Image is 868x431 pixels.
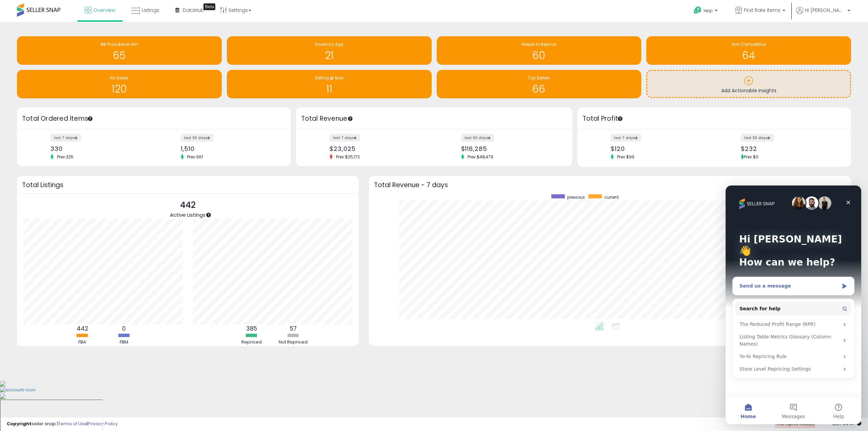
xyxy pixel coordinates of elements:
label: last 30 days [461,134,494,142]
a: No Sales 120 [17,70,222,98]
div: $23,025 [330,145,429,152]
span: Prev: $25,172 [333,154,363,160]
iframe: Intercom live chat [726,185,861,424]
label: last 7 days [330,134,360,142]
i: Get Help [693,6,702,15]
h1: 65 [20,50,218,61]
div: FBM [104,339,144,346]
div: Tooltip anchor [203,3,215,10]
span: Hi [PERSON_NAME] [805,7,846,14]
a: Hi [PERSON_NAME] [796,7,850,22]
h1: 64 [650,50,848,61]
h3: Total Profit [583,114,846,123]
a: Add Actionable Insights [647,71,850,97]
span: Active Listings [170,211,205,218]
div: Not Repriced [273,339,314,346]
a: Non Competitive 64 [646,36,851,65]
a: Selling @ Max 11 [227,70,432,98]
span: Selling @ Max [315,75,343,81]
div: 330 [51,145,149,152]
b: 385 [246,325,257,333]
div: Repriced [231,339,272,346]
div: Tooltip anchor [87,116,93,122]
div: $120 [611,145,709,152]
b: 0 [122,325,126,333]
span: Overview [93,7,115,14]
h3: Total Revenue - 7 days [374,182,846,188]
span: current [604,194,619,200]
label: last 7 days [611,134,641,142]
h3: Total Ordered Items [22,114,286,123]
label: last 30 days [741,134,774,142]
p: 442 [170,199,205,212]
span: previous [567,194,585,200]
h3: Total Listings [22,182,354,188]
div: FBA [62,339,103,346]
span: Prev: 661 [184,154,206,160]
div: 1,510 [181,145,279,152]
div: Tooltip anchor [205,212,212,218]
a: BB Price Below Min 65 [17,36,222,65]
label: last 7 days [51,134,81,142]
div: $232 [741,145,839,152]
span: DataHub [183,7,204,14]
span: Prev: $99 [614,154,638,160]
h1: 120 [20,83,218,95]
a: Needs to Reprice 60 [437,36,642,65]
span: Listings [142,7,159,14]
div: Tooltip anchor [347,116,353,122]
span: Prev: 325 [54,154,77,160]
b: 442 [77,325,88,333]
span: No Sales [110,75,128,81]
h3: Total Revenue [301,114,567,123]
h1: 21 [230,50,428,61]
span: Add Actionable Insights [721,87,776,94]
span: First Rate Items [744,7,781,14]
span: Non Competitive [732,41,766,47]
b: 57 [290,325,297,333]
span: Help [704,8,713,14]
div: Tooltip anchor [617,116,623,122]
span: Needs to Reprice [522,41,556,47]
span: Inventory Age [315,41,343,47]
h1: 60 [440,50,638,61]
span: BB Price Below Min [101,41,138,47]
a: Top Sellers 66 [437,70,642,98]
a: Inventory Age 21 [227,36,432,65]
span: Top Sellers [528,75,550,81]
h1: 66 [440,83,638,95]
div: $116,285 [461,145,560,152]
span: Prev: $48,479 [464,154,497,160]
a: Help [688,1,724,22]
h1: 11 [230,83,428,95]
label: last 30 days [181,134,214,142]
span: Prev: $0 [744,154,758,160]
